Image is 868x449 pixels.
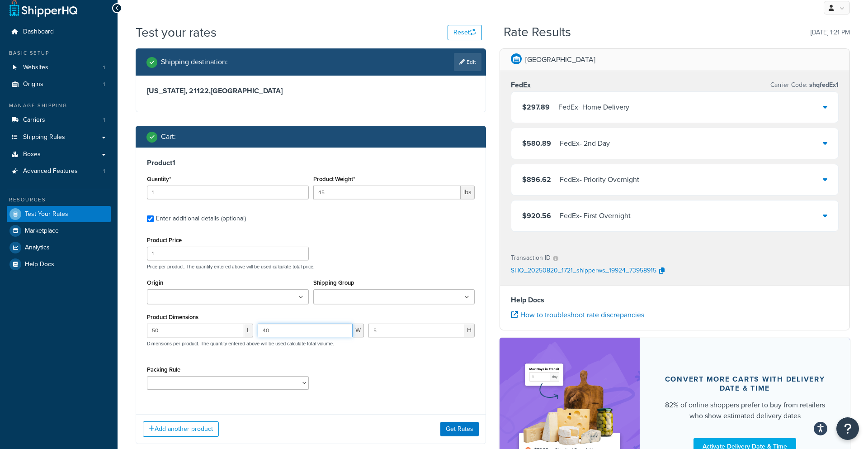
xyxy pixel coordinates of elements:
span: Marketplace [25,227,59,235]
h1: Test your rates [136,24,217,41]
a: Advanced Features1 [7,163,111,180]
a: How to troubleshoot rate discrepancies [511,310,644,320]
li: Advanced Features [7,163,111,180]
div: Resources [7,196,111,204]
h2: Shipping destination : [161,58,228,66]
a: Carriers1 [7,112,111,129]
a: Websites1 [7,59,111,76]
input: 0.0 [147,186,309,199]
p: Dimensions per product. The quantity entered above will be used calculate total volume. [145,340,334,347]
span: $896.62 [522,174,551,185]
label: Shipping Group [313,279,354,286]
div: FedEx - Home Delivery [558,101,629,114]
input: 0.00 [313,186,461,199]
span: $580.89 [522,138,551,148]
button: Add another product [143,421,219,437]
div: Manage Shipping [7,102,111,110]
span: H [464,324,475,337]
a: Edit [454,53,481,71]
div: 82% of online shoppers prefer to buy from retailers who show estimated delivery dates [661,400,828,421]
li: Origins [7,76,111,93]
span: $297.89 [522,102,550,112]
a: Test Your Rates [7,206,111,222]
div: FedEx - Priority Overnight [560,173,639,186]
p: Carrier Code: [770,79,839,91]
span: 1 [103,167,105,175]
a: Dashboard [7,24,111,40]
a: Help Docs [7,256,111,272]
span: Carriers [23,116,45,124]
label: Product Weight* [313,176,355,182]
span: shqfedEx1 [807,80,839,90]
div: Enter additional details (optional) [156,212,246,225]
span: L [244,324,253,337]
span: Dashboard [23,28,54,36]
li: Carriers [7,112,111,129]
p: [GEOGRAPHIC_DATA] [525,53,595,66]
p: Price per product. The quantity entered above will be used calculate total price. [145,263,477,270]
span: Origins [23,81,43,88]
span: $920.56 [522,210,551,221]
label: Product Price [147,237,182,244]
span: 1 [103,81,105,88]
div: Basic Setup [7,49,111,57]
label: Quantity* [147,176,171,182]
h3: [US_STATE], 21122 , [GEOGRAPHIC_DATA] [147,86,475,96]
h2: Cart : [161,133,176,141]
a: Shipping Rules [7,129,111,146]
h2: Rate Results [504,25,571,39]
li: Websites [7,59,111,76]
h4: Help Docs [511,295,839,306]
a: Analytics [7,239,111,256]
h3: Product 1 [147,158,475,167]
h3: FedEx [511,81,531,90]
span: 1 [103,64,105,72]
span: Advanced Features [23,167,78,175]
span: Websites [23,64,48,72]
p: SHQ_20250820_1721_shipperws_19924_73958915 [511,264,656,278]
span: lbs [461,186,475,199]
span: W [353,324,364,337]
span: Boxes [23,151,41,158]
a: Marketplace [7,223,111,239]
div: FedEx - First Overnight [560,210,631,222]
div: FedEx - 2nd Day [560,137,610,150]
a: Boxes [7,146,111,163]
button: Get Rates [440,422,479,436]
input: Enter additional details (optional) [147,215,154,222]
span: Help Docs [25,261,54,268]
span: Test Your Rates [25,210,68,218]
span: Shipping Rules [23,134,65,141]
a: Origins1 [7,76,111,93]
label: Origin [147,279,163,286]
p: [DATE] 1:21 PM [811,26,850,39]
label: Packing Rule [147,366,180,373]
button: Reset [448,25,482,40]
label: Product Dimensions [147,314,198,320]
div: Convert more carts with delivery date & time [661,375,828,393]
span: 1 [103,116,105,124]
span: Analytics [25,244,50,252]
p: Transaction ID [511,252,551,264]
button: Open Resource Center [836,417,859,440]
